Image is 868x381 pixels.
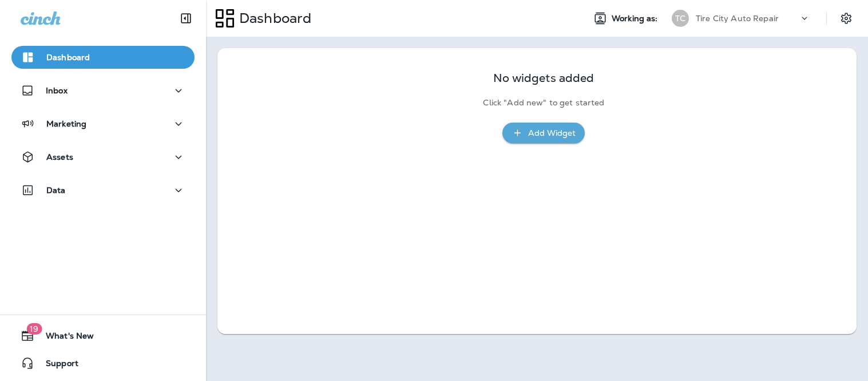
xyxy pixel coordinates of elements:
[696,14,779,23] p: Tire City Auto Repair
[11,46,195,69] button: Dashboard
[46,53,90,62] p: Dashboard
[46,119,86,128] p: Marketing
[11,79,195,102] button: Inbox
[11,112,195,135] button: Marketing
[34,359,78,372] span: Support
[836,8,857,29] button: Settings
[493,73,594,83] p: No widgets added
[11,146,195,168] button: Assets
[502,123,585,144] button: Add Widget
[483,98,604,108] p: Click "Add new" to get started
[26,323,42,335] span: 19
[34,331,94,345] span: What's New
[46,152,73,162] p: Assets
[612,14,660,23] span: Working as:
[46,86,68,95] p: Inbox
[528,126,576,140] div: Add Widget
[11,179,195,202] button: Data
[46,186,66,195] p: Data
[170,7,202,30] button: Collapse Sidebar
[11,352,195,375] button: Support
[235,10,311,27] p: Dashboard
[11,324,195,347] button: 19What's New
[672,10,689,27] div: TC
